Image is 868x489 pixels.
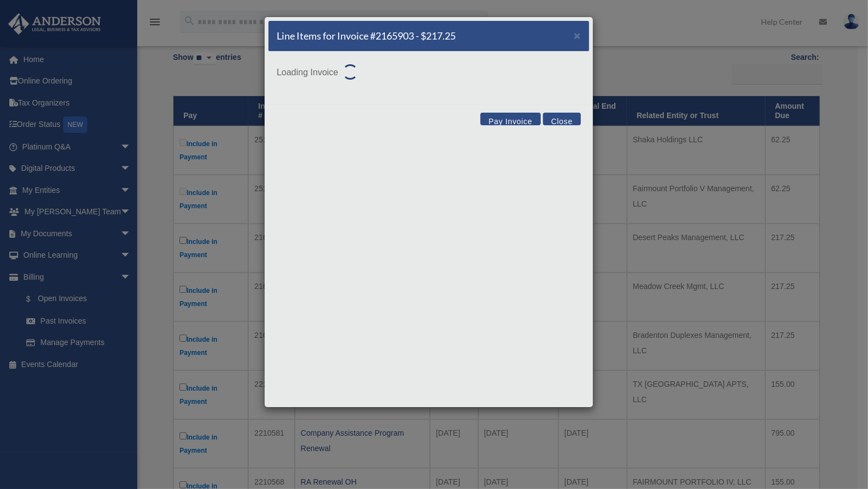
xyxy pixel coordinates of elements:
[574,30,581,41] button: Close
[277,29,456,43] h5: Line Items for Invoice #2165903 - $217.25
[574,29,581,42] span: ×
[543,113,581,125] button: Close
[480,113,541,125] button: Pay Invoice
[277,60,581,80] p: Loading Invoice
